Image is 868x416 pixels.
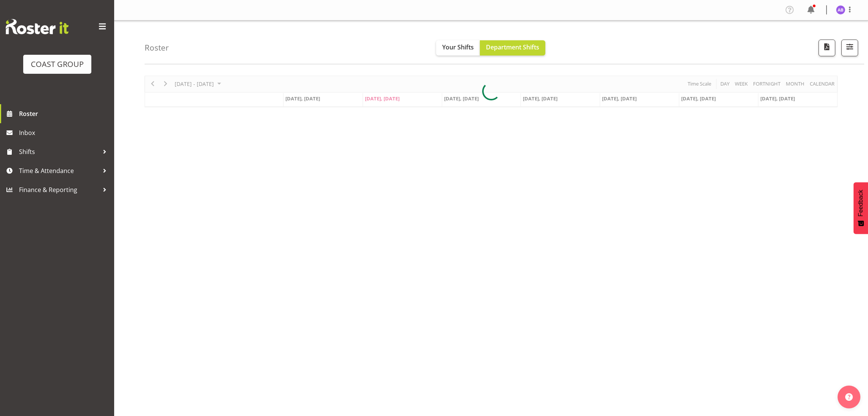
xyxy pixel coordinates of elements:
[19,165,99,176] span: Time & Attendance
[480,40,545,56] button: Department Shifts
[436,40,480,56] button: Your Shifts
[19,146,99,157] span: Shifts
[442,43,474,51] span: Your Shifts
[857,190,864,216] span: Feedback
[845,393,853,401] img: help-xxl-2.png
[19,108,110,119] span: Roster
[19,127,110,138] span: Inbox
[854,182,868,234] button: Feedback - Show survey
[819,40,835,56] button: Download a PDF of the roster according to the set date range.
[6,19,68,34] img: Rosterit website logo
[836,5,845,14] img: amy-buchanan3142.jpg
[19,184,99,195] span: Finance & Reporting
[486,43,539,51] span: Department Shifts
[145,43,169,52] h4: Roster
[31,59,84,70] div: COAST GROUP
[841,40,858,56] button: Filter Shifts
